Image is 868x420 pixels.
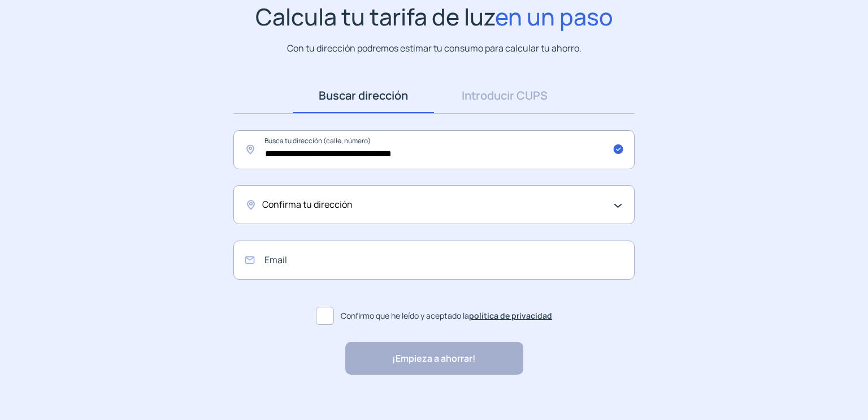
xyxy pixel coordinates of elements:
h1: Calcula tu tarifa de luz [255,3,613,31]
span: en un paso [495,1,613,32]
span: Confirmo que he leído y aceptado la [341,310,552,322]
a: Buscar dirección [293,78,434,113]
span: Confirma tu dirección [262,198,353,212]
p: Con tu dirección podremos estimar tu consumo para calcular tu ahorro. [287,41,581,55]
a: Introducir CUPS [434,78,575,113]
a: política de privacidad [469,310,552,321]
